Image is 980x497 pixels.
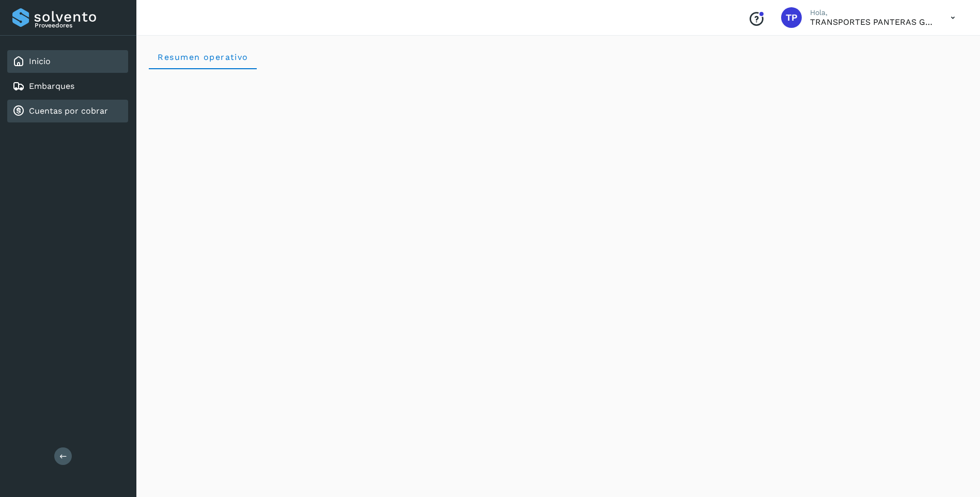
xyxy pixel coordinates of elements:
p: Proveedores [35,22,124,29]
div: Inicio [7,50,128,73]
p: Hola, [810,8,934,17]
a: Embarques [29,81,74,91]
div: Embarques [7,75,128,98]
div: Cuentas por cobrar [7,100,128,122]
a: Cuentas por cobrar [29,106,108,116]
a: Inicio [29,56,51,66]
p: TRANSPORTES PANTERAS GAPO S.A. DE C.V. [810,17,934,27]
span: Resumen operativo [157,52,248,62]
